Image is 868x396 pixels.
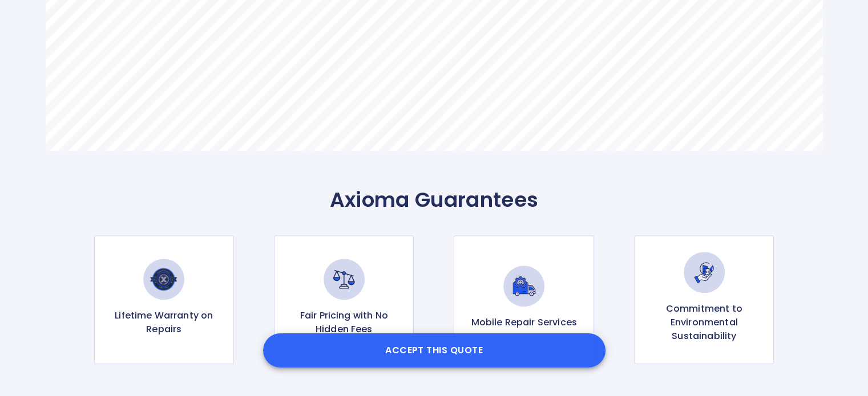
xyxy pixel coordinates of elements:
[263,333,605,368] button: Accept this Quote
[284,309,404,336] p: Fair Pricing with No Hidden Fees
[644,302,764,343] p: Commitment to Environmental Sustainability
[503,266,544,307] img: Mobile Repair Services
[324,259,365,300] img: Fair Pricing with No Hidden Fees
[46,187,823,213] p: Axioma Guarantees
[471,316,577,329] p: Mobile Repair Services
[143,259,184,300] img: Lifetime Warranty on Repairs
[104,309,224,336] p: Lifetime Warranty on Repairs
[684,252,725,293] img: Commitment to Environmental Sustainability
